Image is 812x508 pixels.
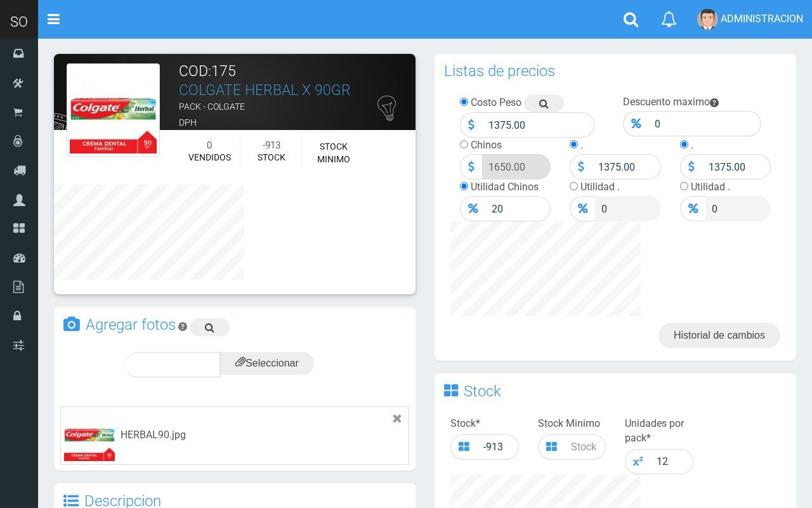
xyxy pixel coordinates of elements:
[485,196,551,221] input: Precio Venta...
[179,101,245,112] font: PACK - COLGATE
[580,139,583,151] label: .
[623,96,710,108] label: Descuento maximo
[705,196,771,221] input: Precio .
[648,111,761,136] input: Descuento Maximo
[482,112,594,138] input: Precio Costo...
[625,417,693,446] label: Unidades por pack
[477,434,519,460] input: Stock total...
[524,94,564,112] a: Buscar precio en google
[580,181,620,193] label: Utilidad .
[86,317,176,332] h3: Agregar fotos
[471,139,502,151] label: Chinos
[650,449,693,474] input: 1
[67,63,160,157] img: HERBAL90.jpg
[595,196,660,221] input: Precio .
[565,434,606,460] input: Stock minimo...
[317,141,350,164] font: STOCK MINIMO
[188,152,231,162] font: VENDIDOS
[697,9,718,30] img: User Image
[235,358,299,368] span: Seleccionar
[471,181,539,193] label: Utilidad Chinos
[64,410,115,461] img: HERBAL90.jpg
[263,140,280,151] font: -913
[450,417,480,431] label: Stock
[121,428,186,443] div: HERBAL90.jpg
[179,63,236,80] font: COD:175
[691,139,693,151] label: .
[471,96,521,108] label: Costo Peso
[702,154,771,179] input: Precio .
[179,117,197,127] font: DPH
[207,140,212,151] font: 0
[482,154,551,179] input: Precio Venta...
[258,152,285,162] font: STOCK
[190,318,230,336] a: Buscar imagen en google
[464,384,501,399] h3: Stock
[179,82,351,99] a: COLGATE HERBAL X 90GR
[658,323,780,348] a: Historial de cambios
[691,181,730,193] label: Utilidad .
[592,154,660,179] input: Precio .
[538,417,600,431] label: Stock Minimo
[721,13,803,25] span: ADMINISTRACION
[444,63,555,79] h3: Listas de precios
